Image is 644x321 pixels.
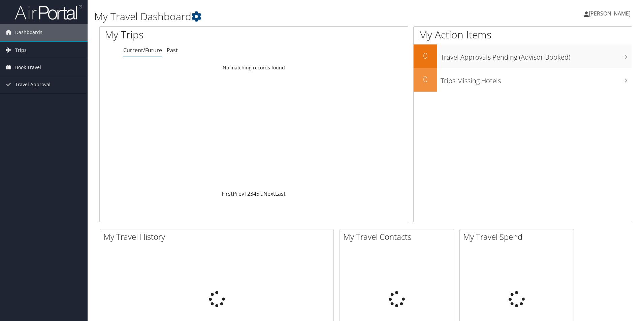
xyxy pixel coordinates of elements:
[584,3,637,24] a: [PERSON_NAME]
[414,28,632,42] h1: My Action Items
[15,4,82,20] img: airportal-logo.png
[263,190,275,197] a: Next
[123,46,162,54] a: Current/Future
[589,10,631,17] span: [PERSON_NAME]
[256,190,259,197] a: 5
[94,9,456,24] h1: My Travel Dashboard
[15,76,51,93] span: Travel Approval
[414,68,632,92] a: 0Trips Missing Hotels
[222,190,233,197] a: First
[167,46,178,54] a: Past
[15,24,42,41] span: Dashboards
[244,190,247,197] a: 1
[100,62,408,74] td: No matching records found
[15,59,41,76] span: Book Travel
[253,190,256,197] a: 4
[247,190,250,197] a: 2
[343,231,454,243] h2: My Travel Contacts
[275,190,286,197] a: Last
[233,190,244,197] a: Prev
[414,44,632,68] a: 0Travel Approvals Pending (Advisor Booked)
[414,73,437,85] h2: 0
[250,190,253,197] a: 3
[441,73,632,86] h3: Trips Missing Hotels
[414,50,437,61] h2: 0
[103,231,333,243] h2: My Travel History
[259,190,263,197] span: …
[15,42,27,59] span: Trips
[105,28,275,42] h1: My Trips
[463,231,574,243] h2: My Travel Spend
[441,49,632,62] h3: Travel Approvals Pending (Advisor Booked)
